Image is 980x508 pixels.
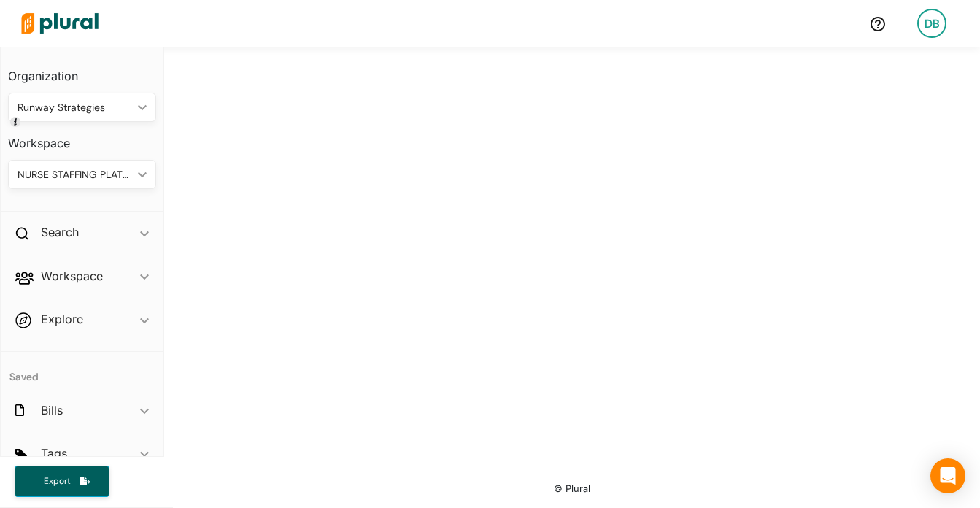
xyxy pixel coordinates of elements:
a: DB [906,3,958,44]
div: Runway Strategies [18,100,132,115]
div: Tooltip anchor [9,115,22,128]
h2: Tags [41,445,67,461]
div: DB [917,9,946,38]
h2: Explore [41,311,83,327]
h2: Bills [41,402,63,418]
span: Export [34,475,80,488]
h3: Organization [8,55,156,87]
h3: Workspace [8,122,156,154]
h4: Saved [1,352,163,388]
button: Export [15,466,109,497]
div: NURSE STAFFING PLATFORMS [18,167,132,182]
h2: Search [41,224,79,240]
div: Open Intercom Messenger [930,458,965,493]
h2: Workspace [41,268,103,284]
small: © Plural [554,483,590,494]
